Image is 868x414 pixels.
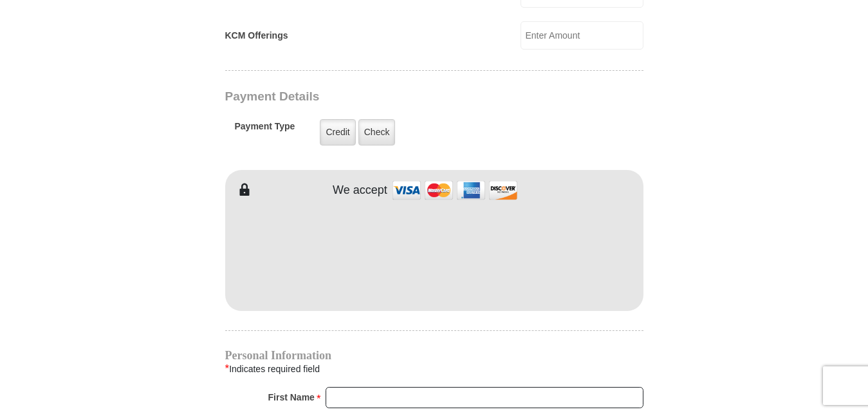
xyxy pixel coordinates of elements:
h3: Payment Details [225,89,553,104]
label: Check [358,119,396,146]
h5: Payment Type [235,121,295,138]
strong: First Name [268,388,315,406]
div: Indicates required field [225,361,643,377]
img: credit cards accepted [391,176,519,204]
h4: We accept [333,183,387,198]
input: Enter Amount [521,21,643,50]
label: KCM Offerings [225,29,288,42]
h4: Personal Information [225,350,643,361]
label: Credit [320,119,355,146]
